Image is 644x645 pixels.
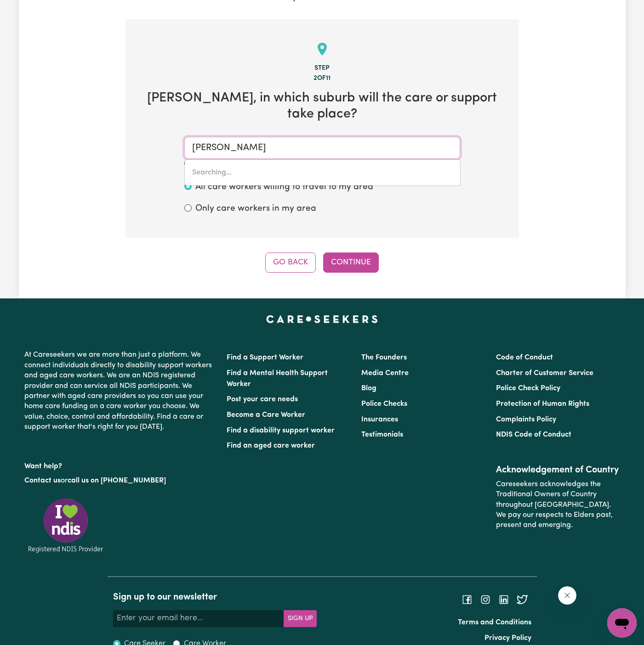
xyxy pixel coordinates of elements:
a: Find a disability support worker [227,427,335,434]
a: Terms and Conditions [458,619,531,626]
a: Contact us [24,477,61,484]
a: NDIS Code of Conduct [496,431,571,438]
a: Insurances [361,416,398,423]
a: Testimonials [361,431,403,438]
a: Media Centre [361,370,409,377]
div: 2 of 11 [140,73,504,84]
iframe: Close message [558,586,576,605]
a: Become a Care Worker [227,411,305,419]
a: Protection of Human Rights [496,400,589,408]
a: Follow Careseekers on Facebook [462,596,473,603]
button: Subscribe [284,610,317,627]
h2: [PERSON_NAME] , in which suburb will the care or support take place? [140,90,504,122]
h2: Acknowledgement of Country [496,465,620,476]
a: Privacy Policy [484,634,531,642]
p: At Careseekers we are more than just a platform. We connect individuals directly to disability su... [24,346,216,436]
button: Go Back [265,252,316,273]
a: Police Check Policy [496,385,560,392]
input: Enter a suburb or postcode [184,137,460,159]
input: Enter your email here... [113,610,284,627]
a: Complaints Policy [496,416,556,423]
p: Careseekers acknowledges the Traditional Owners of Country throughout [GEOGRAPHIC_DATA]. We pay o... [496,476,620,534]
label: Only care workers in my area [195,202,316,216]
p: or [24,472,216,489]
a: Follow Careseekers on LinkedIn [498,596,509,603]
a: Charter of Customer Service [496,370,593,377]
a: Post your care needs [227,396,298,403]
div: menu-options [184,159,461,186]
a: call us on [PHONE_NUMBER] [68,477,166,484]
a: The Founders [361,354,407,361]
a: Careseekers home page [266,315,378,322]
span: Need any help? [6,6,56,14]
img: Registered NDIS provider [24,497,107,554]
a: Find a Mental Health Support Worker [227,370,328,388]
a: Blog [361,385,376,392]
button: Continue [323,252,379,273]
a: Police Checks [361,400,407,408]
p: Want help? [24,458,216,471]
a: Follow Careseekers on Instagram [480,596,491,603]
iframe: Button to launch messaging window [607,608,637,638]
label: All care workers willing to travel to my area [195,181,373,194]
a: Code of Conduct [496,354,553,361]
div: Step [140,63,504,73]
h2: Sign up to our newsletter [113,592,317,603]
a: Follow Careseekers on Twitter [517,596,528,603]
a: Find a Support Worker [227,354,303,361]
a: Find an aged care worker [227,442,315,449]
